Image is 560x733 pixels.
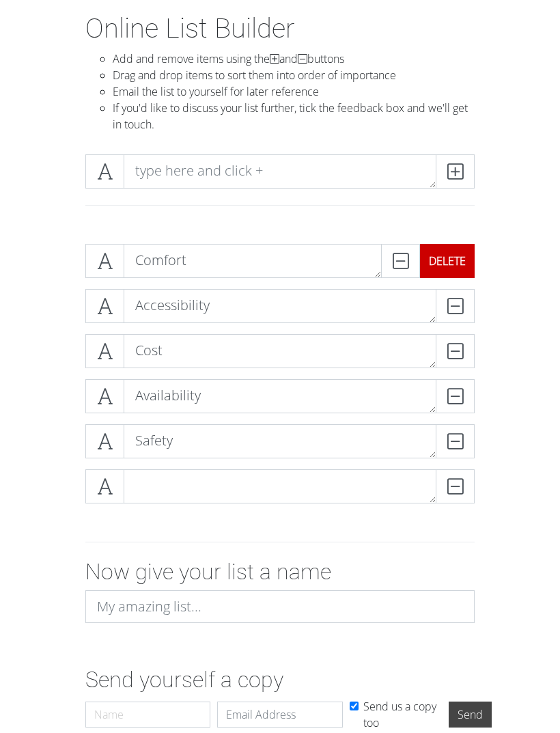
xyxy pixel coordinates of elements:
[113,83,475,100] li: Email the list to yourself for later reference
[363,698,442,731] label: Send us a copy too
[85,667,475,693] h2: Send yourself a copy
[113,51,475,67] li: Add and remove items using the and buttons
[113,100,475,133] li: If you'd like to discuss your list further, tick the feedback box and we'll get in touch.
[85,12,475,45] h1: Online List Builder
[85,590,475,623] input: My amazing list...
[217,702,342,728] input: Email Address
[85,702,210,728] input: Name
[420,244,475,278] div: DELETE
[449,702,492,728] input: Send
[85,559,475,585] h2: Now give your list a name
[113,67,475,83] li: Drag and drop items to sort them into order of importance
